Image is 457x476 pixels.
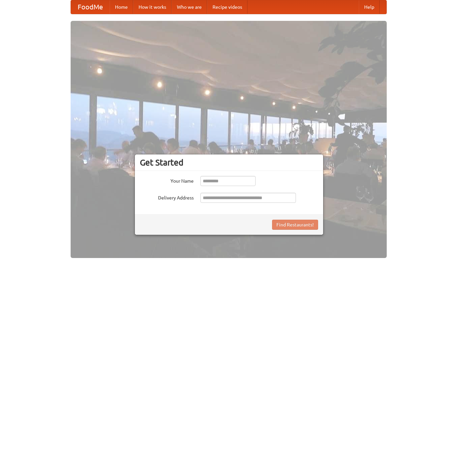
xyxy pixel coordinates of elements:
[359,0,380,14] a: Help
[172,0,207,14] a: Who we are
[140,157,318,168] h3: Get Started
[272,220,318,230] button: Find Restaurants!
[207,0,247,14] a: Recipe videos
[140,176,194,184] label: Your Name
[140,193,194,201] label: Delivery Address
[71,0,110,14] a: FoodMe
[133,0,172,14] a: How it works
[110,0,133,14] a: Home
